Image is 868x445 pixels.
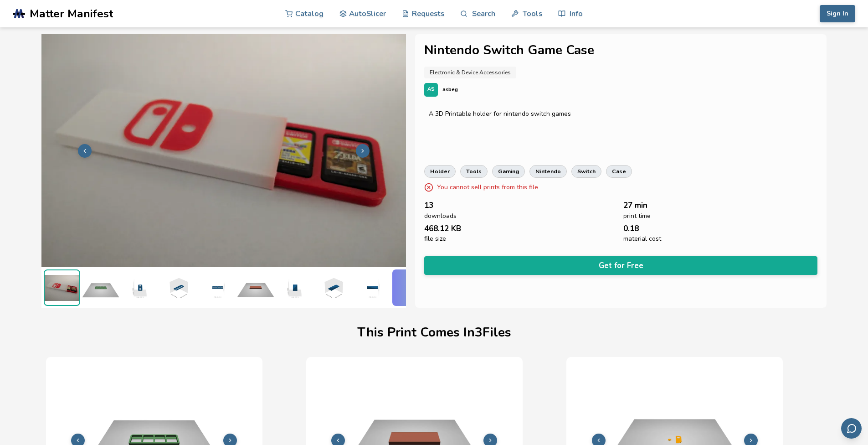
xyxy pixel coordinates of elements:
[529,165,567,178] a: nintendo
[437,182,538,192] p: You cannot sell prints from this file
[606,165,632,178] a: case
[237,269,274,306] img: 2_Print_Preview
[460,165,488,178] a: tools
[121,269,158,306] img: 1_3D_Dimensions
[820,5,855,22] button: Sign In
[30,7,113,20] span: Matter Manifest
[623,224,639,233] span: 0.18
[427,87,435,93] span: AS
[623,235,661,243] span: material cost
[424,165,456,178] a: holder
[424,235,446,243] span: file size
[424,43,818,57] h1: Nintendo Switch Game Case
[841,418,862,439] button: Send feedback via email
[357,326,511,340] h1: This Print Comes In 3 File s
[276,269,313,306] img: 2_3D_Dimensions
[424,212,457,220] span: downloads
[623,212,651,220] span: print time
[442,85,458,94] p: asbeg
[315,269,351,306] img: 2_3D_Dimensions
[160,269,196,306] img: 1_3D_Dimensions
[623,201,647,210] span: 27 min
[429,110,813,118] div: A 3D Printable holder for nintendo switch games
[82,269,119,306] img: 1_Print_Preview
[492,165,525,178] a: gaming
[424,67,516,78] a: Electronic & Device Accessories
[424,256,818,275] button: Get for Free
[424,201,433,210] span: 13
[424,224,461,233] span: 468.12 KB
[354,269,390,306] img: 2_3D_Dimensions
[571,165,601,178] a: switch
[199,269,235,306] img: 1_3D_Dimensions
